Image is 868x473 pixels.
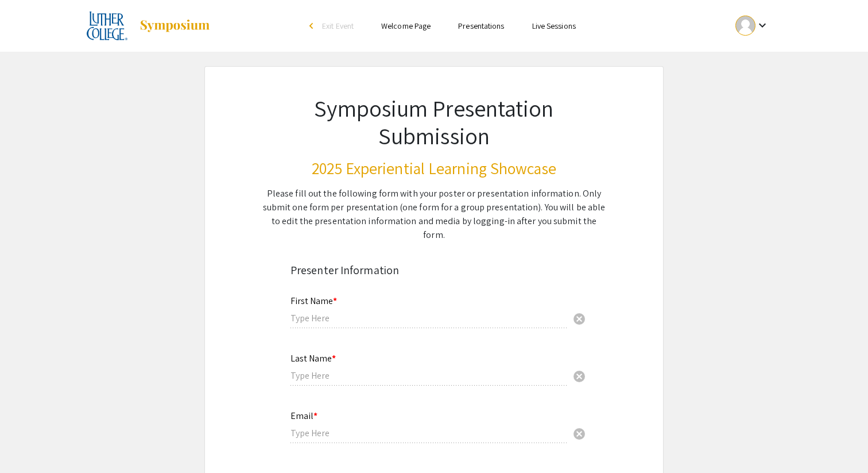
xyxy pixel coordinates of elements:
[309,22,316,29] div: arrow_back_ios
[572,427,586,441] span: cancel
[290,352,336,364] mat-label: Last Name
[572,312,586,326] span: cancel
[322,21,354,31] span: Exit Event
[290,410,317,422] mat-label: Email
[261,94,607,149] h1: Symposium Presentation Submission
[568,307,591,330] button: Clear
[572,370,586,383] span: cancel
[261,159,607,178] h3: 2025 Experiential Learning Showcase
[290,427,568,439] input: Type Here
[261,187,607,242] div: Please fill out the following form with your poster or presentation information. Only submit one ...
[290,262,578,279] div: Presenter Information
[139,19,211,33] img: Symposium by ForagerOne
[458,21,504,31] a: Presentations
[568,421,591,444] button: Clear
[755,18,769,32] mat-icon: Expand account dropdown
[87,11,211,40] a: 2025 Experiential Learning Showcase
[381,21,431,31] a: Welcome Page
[723,13,781,39] button: Expand account dropdown
[290,295,337,307] mat-label: First Name
[87,11,127,40] img: 2025 Experiential Learning Showcase
[9,421,49,464] iframe: Chat
[290,312,568,324] input: Type Here
[532,21,576,31] a: Live Sessions
[568,364,591,387] button: Clear
[290,370,568,382] input: Type Here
